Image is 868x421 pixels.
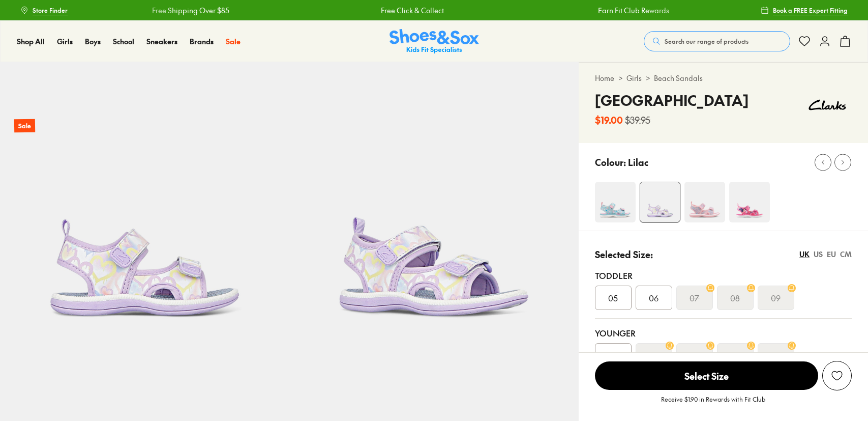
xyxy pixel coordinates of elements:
div: UK [799,249,810,260]
div: Younger [595,327,852,339]
button: Search our range of products [644,31,790,51]
button: Select Size [595,361,818,390]
a: School [113,36,134,47]
div: CM [840,249,852,260]
s: 07 [690,292,699,304]
a: Sneakers [146,36,177,47]
a: Home [595,73,614,83]
a: Girls [626,73,642,83]
div: US [814,249,823,260]
s: 08 [730,292,740,304]
a: Girls [57,36,73,47]
div: > > [595,73,852,83]
s: 013 [729,349,741,361]
s: 011 [649,349,659,361]
a: Book a FREE Expert Fitting [761,1,848,19]
p: Selected Size: [595,247,653,261]
a: Free Click & Collect [368,5,431,16]
a: Sale [226,36,241,47]
a: Shoes & Sox [390,29,479,54]
span: Store Finder [33,6,68,15]
p: Receive $1.90 in Rewards with Fit Club [661,395,765,413]
p: Colour: [595,155,626,169]
s: $39.95 [625,113,650,127]
h4: [GEOGRAPHIC_DATA] [595,90,749,111]
a: Brands [190,36,214,47]
p: Sale [14,119,35,133]
span: Book a FREE Expert Fitting [773,6,848,15]
a: Shop All [17,36,45,47]
a: Store Finder [20,1,68,19]
a: Beach Sandals [654,73,703,83]
img: SNS_Logo_Responsive.svg [390,29,479,54]
img: 4-553481_1 [684,182,725,222]
div: EU [827,249,836,260]
span: 05 [608,292,618,304]
a: Earn Fit Club Rewards [585,5,656,16]
s: 1 [774,349,777,361]
s: 09 [771,292,781,304]
div: Toddler [595,269,852,282]
img: 4-553487_1 [595,182,636,222]
span: Select Size [595,361,818,390]
b: $19.00 [595,113,623,127]
button: Add to Wishlist [822,361,852,390]
img: 4-556816_1 [729,182,770,222]
img: 5-503919_1 [289,62,579,352]
a: Boys [85,36,101,47]
img: 4-503918_1 [640,182,680,222]
p: Lilac [628,155,648,169]
s: 012 [689,349,700,361]
span: 06 [649,292,659,304]
span: Search our range of products [665,37,749,46]
span: 010 [607,349,619,361]
img: Vendor logo [803,90,852,120]
a: Free Shipping Over $85 [139,5,217,16]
